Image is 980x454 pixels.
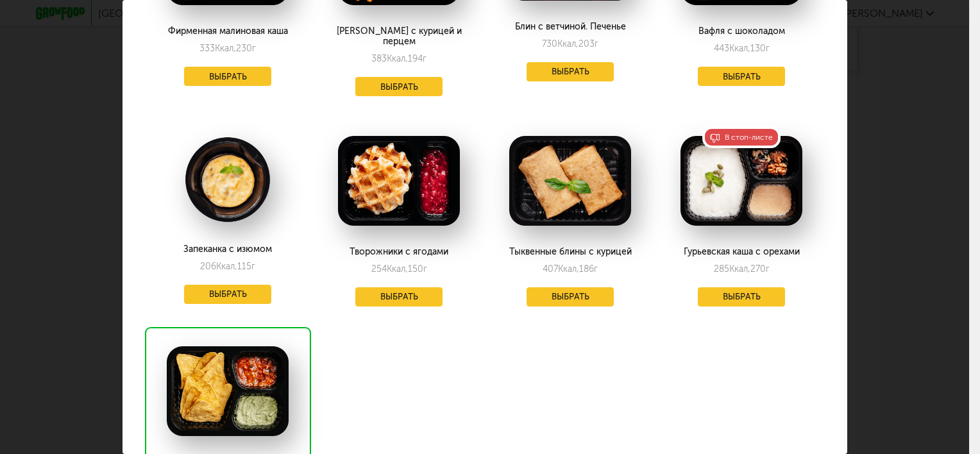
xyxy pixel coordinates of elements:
div: 443 130 [714,43,770,54]
div: Тыквенные блины с курицей [500,247,640,257]
span: г [423,53,427,64]
div: 206 115 [200,261,255,272]
div: Творожники с ягодами [328,247,469,257]
div: 285 270 [714,264,770,274]
div: Гурьевская каша с орехами [671,247,811,257]
span: г [252,43,256,54]
img: big_jNBKMWfBmyrWEFir.png [167,136,289,223]
span: г [766,264,770,274]
div: 383 194 [371,53,427,64]
span: г [595,38,598,49]
img: big_grKKndI1LxNIXiE5.png [680,136,802,226]
button: Выбрать [527,287,614,307]
span: Ккал, [557,38,579,49]
button: Выбрать [355,77,443,96]
div: Фирменная малиновая каша [157,26,298,37]
span: Ккал, [729,43,750,54]
span: г [251,261,255,272]
span: г [594,264,598,274]
span: Ккал, [558,264,579,274]
img: big_AjbzgbMsAEPx9Oy5.png [167,346,289,436]
span: Ккал, [387,264,408,274]
img: big_DXgXecFN6gWiqhAW.png [338,136,460,226]
span: г [423,264,427,274]
button: Выбрать [184,285,271,304]
div: 407 186 [543,264,598,274]
button: Выбрать [698,67,785,86]
span: Ккал, [387,53,408,64]
div: 333 230 [199,43,256,54]
div: 254 150 [371,264,427,274]
div: 730 203 [542,38,598,49]
div: [PERSON_NAME] с курицей и перцем [328,26,469,47]
span: Ккал, [216,261,237,272]
div: Вафля с шоколадом [671,26,811,37]
span: Ккал, [729,264,750,274]
button: Выбрать [698,287,785,307]
div: Блин с ветчиной. Печенье [500,22,640,32]
div: Запеканка с изюмом [157,244,298,255]
button: Выбрать [355,287,443,307]
span: г [766,43,770,54]
button: Выбрать [527,62,614,81]
img: big_lB48OOUR306Ub57G.png [509,136,631,226]
span: Ккал, [215,43,236,54]
div: В стоп-листе [702,126,781,148]
button: Выбрать [184,67,271,86]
